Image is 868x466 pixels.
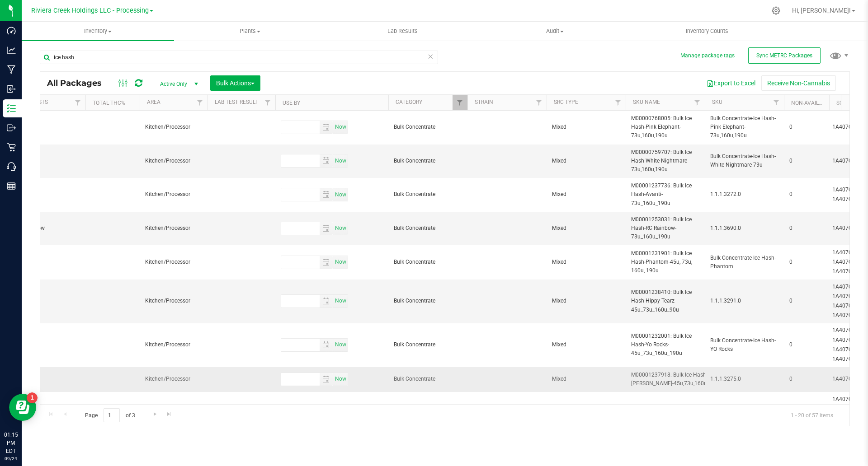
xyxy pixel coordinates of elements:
[333,295,348,308] span: select
[40,51,438,64] input: Search Package ID, Item Name, SKU, Lot or Part Number...
[71,95,85,110] a: Filter
[631,288,699,314] span: M00001238410: Bulk Ice Hash-Hippy Tearz-45u_73u_160u_90u
[710,114,778,140] span: Bulk Concentrate-Ice Hash-Pink Elephant-73u,160u,190u
[145,258,202,266] span: Kitchen/Processor
[631,22,783,41] a: Inventory Counts
[326,22,479,41] a: Lab Results
[7,46,16,55] inline-svg: Analytics
[552,123,620,131] span: Mixed
[552,157,620,165] span: Mixed
[631,182,699,208] span: M00001237736: Bulk Ice Hash-Avanti-73u_160u_190u
[22,27,174,35] span: Inventory
[216,79,255,87] span: Bulk Actions
[394,258,462,266] span: Bulk Concentrate
[7,143,16,152] inline-svg: Retail
[789,224,824,233] span: 0
[145,340,202,349] span: Kitchen/Processor
[148,408,161,420] a: Go to the next page
[320,121,333,134] span: select
[769,95,784,110] a: Filter
[147,99,160,105] a: Area
[333,188,348,201] span: select
[761,75,836,91] button: Receive Non-Cannabis
[783,408,840,422] span: 1 - 20 of 57 items
[552,258,620,266] span: Mixed
[710,152,778,169] span: Bulk Concentrate-Ice Hash-White Nightmare-73u
[283,100,300,106] a: Use By
[333,188,348,201] span: Set Current date
[631,249,699,275] span: M00001231901: Bulk Ice Hash-Phantom-45u, 73u, 160u, 190u
[104,408,120,422] input: 1
[333,154,348,167] span: select
[789,340,824,349] span: 0
[427,51,434,62] span: Clear
[333,222,348,235] span: select
[479,22,631,41] a: Audit
[674,27,741,35] span: Inventory Counts
[789,190,824,199] span: 0
[333,373,348,386] span: select
[690,95,705,110] a: Filter
[701,75,761,91] button: Export to Excel
[333,222,348,235] span: Set Current date
[320,373,333,386] span: select
[210,75,260,91] button: Bulk Actions
[7,182,16,191] inline-svg: Reports
[93,100,125,106] a: Total THC%
[789,123,824,131] span: 0
[320,295,333,308] span: select
[631,332,699,358] span: M00001232001: Bulk Ice Hash-Yo Rocks-45u_73u_160u_190u
[77,408,142,422] span: Page of 3
[320,154,333,167] span: select
[554,99,578,105] a: Src Type
[145,375,202,383] span: Kitchen/Processor
[320,222,333,235] span: select
[552,224,620,233] span: Mixed
[320,339,333,351] span: select
[260,95,275,110] a: Filter
[333,294,348,308] span: Set Current date
[4,455,18,462] p: 09/24
[145,297,202,305] span: Kitchen/Processor
[320,188,333,201] span: select
[631,402,699,429] span: M00001231557: Bulk Ice Hash-RCCC-45u_73u_160u_190u
[710,224,778,233] span: 1.1.1.3690.0
[4,431,18,455] p: 01:15 PM EDT
[552,297,620,305] span: Mixed
[27,392,38,403] iframe: Resource center unread badge
[710,254,778,271] span: Bulk Concentrate-Ice Hash-Phantom
[174,22,326,41] a: Plants
[789,258,824,266] span: 0
[792,7,851,14] span: Hi, [PERSON_NAME]!
[7,162,16,171] inline-svg: Call Center
[7,123,16,132] inline-svg: Outbound
[710,375,778,383] span: 1.1.1.3275.0
[396,99,422,105] a: Category
[145,190,202,199] span: Kitchen/Processor
[394,157,462,165] span: Bulk Concentrate
[333,339,348,351] span: select
[394,190,462,199] span: Bulk Concentrate
[215,99,258,105] a: Lab Test Result
[333,154,348,168] span: Set Current date
[710,297,778,305] span: 1.1.1.3291.0
[631,148,699,174] span: M00000759707: Bulk Ice Hash-White Nightmare-73u,160u,190u
[479,27,631,35] span: Audit
[333,338,348,351] span: Set Current date
[175,27,326,35] span: Plants
[145,123,202,131] span: Kitchen/Processor
[710,190,778,199] span: 1.1.1.3272.0
[631,215,699,242] span: M00001253031: Bulk Ice Hash-RC Rainbow-73u_160u_190u
[145,224,202,233] span: Kitchen/Processor
[333,373,348,386] span: Set Current date
[789,157,824,165] span: 0
[453,95,467,110] a: Filter
[552,340,620,349] span: Mixed
[712,99,722,105] a: SKU
[789,375,824,383] span: 0
[394,123,462,131] span: Bulk Concentrate
[394,224,462,233] span: Bulk Concentrate
[633,99,660,105] a: SKU Name
[770,6,782,15] div: Manage settings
